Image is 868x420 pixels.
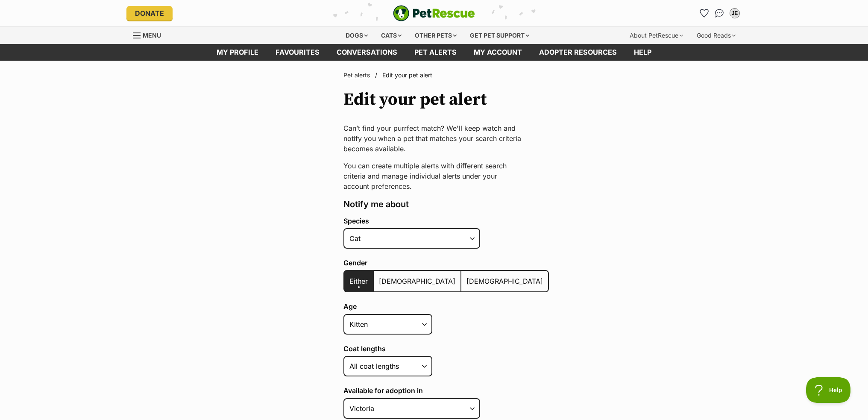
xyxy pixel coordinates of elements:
span: Edit your pet alert [382,71,432,79]
span: / [375,71,377,79]
a: Pet alerts [406,44,465,61]
label: Species [343,217,549,225]
label: Available for adoption in [343,387,549,394]
a: conversations [328,44,406,61]
span: Notify me about [343,199,409,209]
p: You can create multiple alerts with different search criteria and manage individual alerts under ... [343,161,525,191]
div: Other pets [409,27,463,44]
div: Get pet support [464,27,535,44]
div: JE [730,9,739,18]
nav: Breadcrumbs [343,71,525,79]
a: Adopter resources [531,44,625,61]
span: [DEMOGRAPHIC_DATA] [466,277,543,285]
label: Age [343,303,549,310]
a: Favourites [697,6,711,20]
span: [DEMOGRAPHIC_DATA] [379,277,455,285]
a: PetRescue [393,5,475,21]
a: Help [625,44,660,61]
span: Menu [143,32,161,39]
span: Either [349,277,368,285]
a: Conversations [713,6,726,20]
a: My account [465,44,531,61]
div: Cats [375,27,408,44]
a: Favourites [267,44,328,61]
div: Dogs [340,27,374,44]
label: Gender [343,259,549,267]
h1: Edit your pet alert [343,90,487,109]
iframe: Help Scout Beacon - Open [806,377,851,403]
a: Menu [133,27,167,42]
div: About PetRescue [624,27,689,44]
p: Can’t find your purrfect match? We'll keep watch and notify you when a pet that matches your sear... [343,123,525,154]
img: chat-41dd97257d64d25036548639549fe6c8038ab92f7586957e7f3b1b290dea8141.svg [715,9,724,18]
a: Donate [126,6,173,21]
div: Good Reads [691,27,742,44]
button: My account [728,6,742,20]
a: My profile [208,44,267,61]
img: logo-e224e6f780fb5917bec1dbf3a21bbac754714ae5b6737aabdf751b685950b380.svg [393,5,475,21]
a: Pet alerts [343,71,370,79]
label: Coat lengths [343,345,549,352]
ul: Account quick links [697,6,742,20]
